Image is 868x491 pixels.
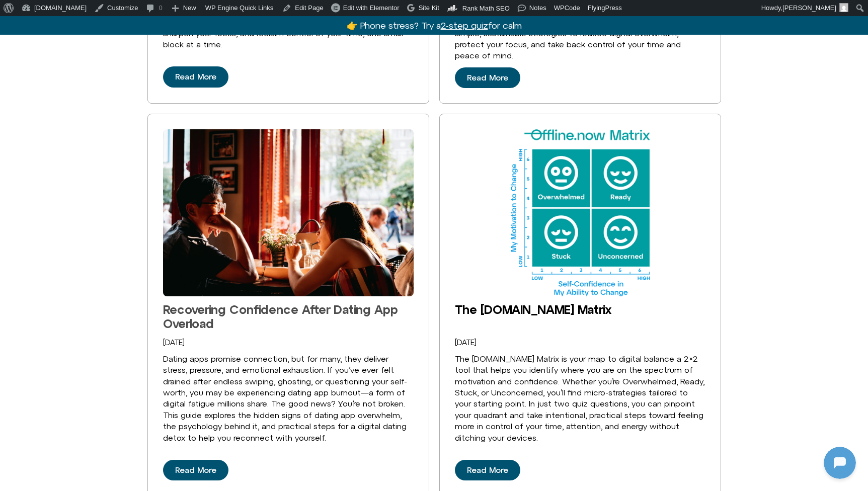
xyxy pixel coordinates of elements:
[419,4,439,12] span: Site Kit
[163,129,414,296] img: Image for Recovering Confidence After Dating App Overload. Two people on a date
[455,338,477,347] time: [DATE]
[29,49,180,98] p: Good to see you. Phone focus time. Which moment [DATE] grabs your phone the most? Choose one: 1) ...
[88,24,114,36] p: [DATE]
[29,192,180,240] p: Looks like you stepped away—no worries. Message me when you're ready. What feels like a good next...
[30,7,154,20] h2: [DOMAIN_NAME]
[467,466,508,475] span: Read More
[3,165,17,179] img: N5FCcHC.png
[163,460,228,481] a: Read More
[9,5,25,21] img: N5FCcHC.png
[347,20,522,31] a: 👉 Phone stress? Try a2-step quizfor calm
[455,339,477,347] a: [DATE]
[184,287,191,299] p: hi
[163,353,414,443] div: Dating apps promise connection, but for many, they deliver stress, pressure, and emotional exhaus...
[175,466,216,475] span: Read More
[17,324,156,334] textarea: Message Input
[29,115,180,175] p: Makes sense — you want clarity. When do you reach for your phone most [DATE]? Choose one: 1) Morn...
[782,4,836,12] span: [PERSON_NAME]
[455,353,705,443] div: The [DOMAIN_NAME] Matrix is your map to digital balance a 2×2 tool that helps you identify where ...
[455,129,705,296] img: Illustration of the Offline.now Matrix, a digital wellbeing tool based on digital wellbeing and h...
[343,4,400,12] span: Edit with Elementor
[3,230,17,244] img: N5FCcHC.png
[455,460,520,481] a: Read More
[467,73,508,83] span: Read More
[3,3,199,24] button: Expand Header Button
[163,66,228,88] a: Read More
[462,5,510,12] span: Rank Math SEO
[441,20,488,31] u: 2-step quiz
[163,338,185,347] time: [DATE]
[88,262,114,274] p: [DATE]
[824,447,856,479] iframe: Botpress
[175,72,216,81] span: Read More
[163,339,185,347] a: [DATE]
[159,5,176,22] svg: Restart Conversation Button
[176,5,193,22] svg: Close Chatbot Button
[3,88,17,102] img: N5FCcHC.png
[172,321,188,337] svg: Voice Input Button
[455,302,611,316] a: The [DOMAIN_NAME] Matrix
[163,302,398,331] a: Recovering Confidence After Dating App Overload
[455,67,520,89] a: Read More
